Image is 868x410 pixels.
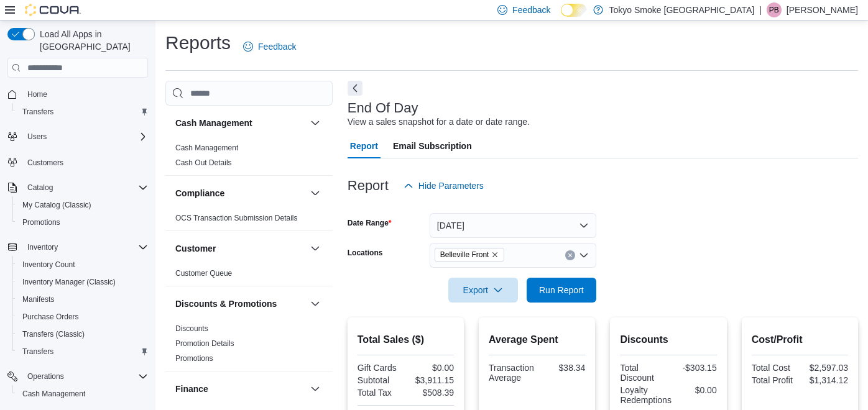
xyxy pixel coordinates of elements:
button: Cash Management [12,385,153,403]
button: Transfers [12,103,153,121]
button: Discounts & Promotions [175,298,305,310]
button: Operations [22,369,69,384]
div: $0.00 [676,385,717,395]
span: Transfers [22,347,53,357]
span: Manifests [22,294,54,304]
span: Transfers [17,344,148,359]
h2: Average Spent [489,332,585,347]
span: Operations [27,371,64,381]
span: Email Subscription [393,134,472,158]
button: Catalog [2,179,153,196]
a: Transfers [17,344,58,359]
span: Users [27,132,47,142]
span: PB [769,2,779,17]
button: Hide Parameters [399,173,489,198]
span: Home [22,86,148,102]
input: Dark Mode [561,4,587,17]
a: Cash Management [175,143,238,152]
button: Purchase Orders [12,308,153,326]
button: Promotions [12,214,153,231]
div: $0.00 [408,363,454,373]
button: Users [2,128,153,145]
span: Operations [22,369,148,384]
a: Inventory Manager (Classic) [17,275,121,289]
span: Belleville Front [440,248,489,261]
div: $2,597.03 [802,363,848,373]
span: Hide Parameters [418,180,484,192]
div: Loyalty Redemptions [620,385,672,405]
label: Date Range [348,218,392,228]
a: Discounts [175,324,208,333]
h2: Total Sales ($) [358,332,454,347]
div: -$303.15 [671,363,717,373]
button: Next [348,81,362,96]
span: Promotion Details [175,339,234,348]
button: Discounts & Promotions [308,296,323,311]
span: Catalog [27,183,53,193]
button: Open list of options [579,250,589,260]
p: | [759,2,762,17]
span: Inventory Manager (Classic) [17,275,148,289]
div: View a sales snapshot for a date or date range. [348,116,530,129]
span: Users [22,129,148,144]
h3: End Of Day [348,101,418,116]
span: Purchase Orders [17,309,148,324]
button: Customer [175,242,305,255]
span: Feedback [512,4,550,16]
div: $508.39 [408,388,454,398]
h1: Reports [165,30,231,55]
div: Customer [165,266,333,286]
div: Discounts & Promotions [165,321,333,371]
h3: Finance [175,383,208,395]
div: Total Tax [358,388,404,398]
button: Customers [2,153,153,171]
button: Transfers [12,343,153,360]
div: Subtotal [358,375,404,385]
span: Customers [27,158,63,168]
div: Total Discount [620,363,666,383]
span: Transfers (Classic) [22,329,85,339]
button: Cash Management [308,116,323,130]
div: Parker Bateman [767,2,782,17]
span: Promotions [17,215,148,230]
div: Total Profit [752,375,798,385]
span: Transfers (Classic) [17,327,148,342]
span: Cash Management [17,386,148,401]
span: Promotions [22,217,60,227]
button: My Catalog (Classic) [12,196,153,214]
span: Cash Management [175,143,238,153]
span: Export [456,278,510,303]
h3: Customer [175,242,216,255]
span: Transfers [22,107,53,117]
button: Inventory Manager (Classic) [12,273,153,291]
button: Inventory Count [12,256,153,273]
p: Tokyo Smoke [GEOGRAPHIC_DATA] [609,2,755,17]
h2: Discounts [620,332,716,347]
button: Inventory [2,239,153,256]
img: Cova [25,4,81,16]
p: [PERSON_NAME] [787,2,858,17]
button: Finance [308,381,323,396]
span: Inventory Count [17,257,148,272]
a: Transfers (Classic) [17,327,90,342]
button: Compliance [175,187,305,199]
a: Customer Queue [175,269,232,278]
button: Finance [175,383,305,395]
button: Inventory [22,240,63,255]
div: $1,314.12 [802,375,848,385]
h3: Report [348,178,389,193]
button: Run Report [527,278,596,303]
span: Manifests [17,292,148,307]
div: $38.34 [540,363,586,373]
span: OCS Transaction Submission Details [175,213,298,223]
button: Transfers (Classic) [12,326,153,343]
a: Purchase Orders [17,309,84,324]
button: Operations [2,368,153,385]
span: Inventory [22,240,148,255]
h3: Compliance [175,187,224,199]
span: Purchase Orders [22,312,79,322]
button: Compliance [308,186,323,201]
label: Locations [348,248,383,258]
div: Compliance [165,211,333,230]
